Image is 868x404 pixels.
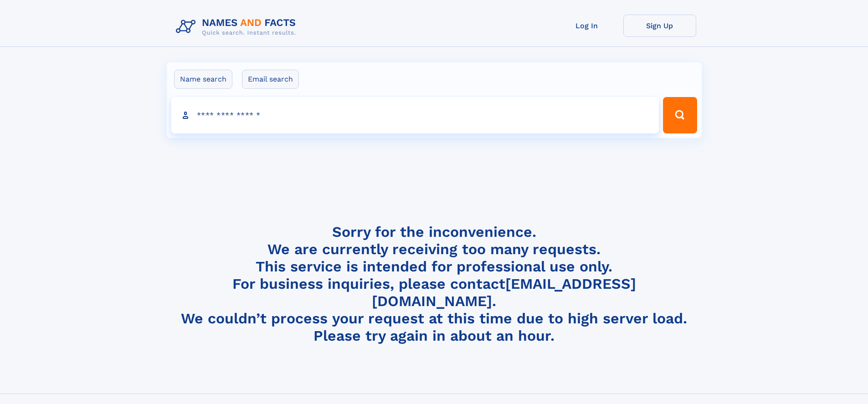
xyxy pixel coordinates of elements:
[550,15,623,37] a: Log In
[172,15,303,39] img: Logo Names and Facts
[172,223,696,345] h4: Sorry for the inconvenience. We are currently receiving too many requests. This service is intend...
[174,70,232,89] label: Name search
[242,70,299,89] label: Email search
[372,275,636,310] a: [EMAIL_ADDRESS][DOMAIN_NAME]
[663,97,697,133] button: Search Button
[623,15,696,37] a: Sign Up
[171,97,659,133] input: search input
